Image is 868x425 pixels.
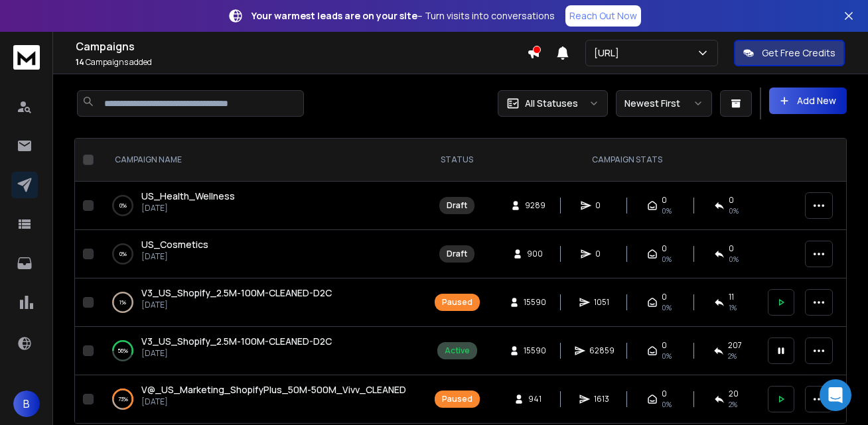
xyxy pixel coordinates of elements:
div: Paused [442,297,472,308]
td: 0%US_Health_Wellness[DATE] [99,182,419,230]
td: 1%V3_US_Shopify_2.5M-100M-CLEANED-D2C[DATE] [99,278,419,327]
span: 20 [729,389,739,399]
a: US_Cosmetics [141,238,208,251]
span: 15590 [524,297,546,308]
p: [DATE] [141,396,406,407]
th: STATUS [419,139,494,182]
p: [DATE] [141,203,235,213]
a: V3_US_Shopify_2.5M-100M-CLEANED-D2C [141,335,332,348]
th: CAMPAIGN STATS [494,139,760,182]
a: V3_US_Shopify_2.5M-100M-CLEANED-D2C [141,286,332,300]
span: 0% [729,254,739,265]
p: Reach Out Now [569,9,637,23]
span: US_Health_Wellness [141,190,235,202]
span: 207 [728,340,742,351]
span: 0 [595,249,609,259]
p: 56 % [117,344,128,357]
p: 0 % [119,199,127,212]
td: 73%V@_US_Marketing_ShopifyPlus_50M-500M_Vivv_CLEANED[DATE] [99,375,419,424]
span: V3_US_Shopify_2.5M-100M-CLEANED-D2C [141,286,332,299]
span: 0% [729,206,739,216]
div: Active [445,345,470,356]
span: 0% [662,254,672,265]
p: Get Free Credits [762,46,835,60]
div: Draft [447,200,467,211]
td: 0%US_Cosmetics[DATE] [99,230,419,278]
span: 0 [662,195,667,206]
span: 0 [595,200,609,211]
span: 941 [528,394,542,404]
p: 73 % [118,393,128,406]
a: Reach Out Now [565,5,641,27]
span: V@_US_Marketing_ShopifyPlus_50M-500M_Vivv_CLEANED [141,383,406,396]
span: 1 % [729,302,737,313]
span: 1613 [594,394,609,404]
span: 0 [662,243,667,254]
div: Draft [447,249,467,259]
span: 0 [662,292,667,302]
button: B [13,391,40,417]
span: 0% [662,302,672,313]
strong: Your warmest leads are on your site [252,9,417,22]
img: logo [13,45,40,70]
span: 0% [662,351,672,361]
span: 0 [662,340,667,351]
th: CAMPAIGN NAME [99,139,419,182]
span: 0 [662,389,667,399]
span: V3_US_Shopify_2.5M-100M-CLEANED-D2C [141,335,332,347]
span: 14 [76,56,84,68]
p: [DATE] [141,251,208,262]
button: Get Free Credits [734,40,845,66]
td: 56%V3_US_Shopify_2.5M-100M-CLEANED-D2C[DATE] [99,327,419,375]
span: 2 % [728,351,737,361]
button: Newest First [616,90,712,117]
a: V@_US_Marketing_ShopifyPlus_50M-500M_Vivv_CLEANED [141,383,406,396]
p: All Statuses [525,97,578,110]
span: 62859 [589,345,615,356]
span: 0 [729,243,734,254]
p: [DATE] [141,348,332,359]
span: 1051 [594,297,609,308]
p: 1 % [119,296,126,309]
p: [URL] [594,46,624,60]
p: [DATE] [141,300,332,310]
span: 0% [662,399,672,410]
div: Paused [442,394,472,404]
span: 15590 [524,345,546,356]
h1: Campaigns [76,38,527,54]
span: 11 [729,292,734,302]
span: 0 [729,195,734,206]
a: US_Health_Wellness [141,190,235,203]
span: 9289 [525,200,545,211]
span: US_Cosmetics [141,238,208,251]
p: 0 % [119,247,127,261]
button: Add New [769,88,847,114]
p: – Turn visits into conversations [252,9,555,23]
span: 2 % [729,399,737,410]
span: 900 [527,249,543,259]
p: Campaigns added [76,57,527,68]
div: Open Intercom Messenger [820,379,851,411]
span: 0% [662,206,672,216]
